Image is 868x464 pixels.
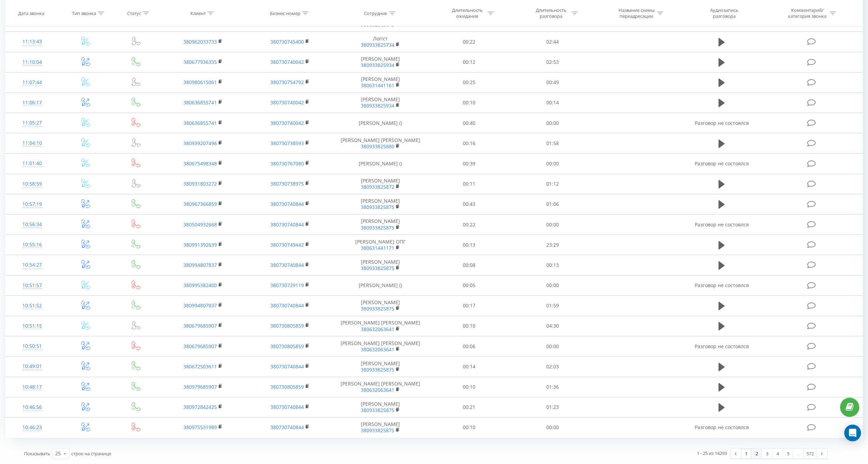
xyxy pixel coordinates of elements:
[427,417,511,437] td: 00:10
[361,366,394,373] a: 380933825875
[270,383,304,390] a: 380730805859
[334,92,427,113] td: [PERSON_NAME]
[183,38,217,45] a: 380962033733
[334,295,427,316] td: [PERSON_NAME]
[334,255,427,275] td: [PERSON_NAME]
[427,336,511,357] td: 00:06
[13,35,52,48] div: 11:13:43
[270,180,304,187] a: 380730738975
[334,275,427,295] td: [PERSON_NAME] ()
[511,92,595,113] td: 00:14
[427,32,511,52] td: 00:22
[270,160,304,167] a: 380730767080
[183,79,217,85] a: 380980615061
[364,10,387,16] div: Сотрудник
[361,265,394,271] a: 380933825875
[183,120,217,126] a: 380636855741
[190,10,206,16] div: Клиент
[183,59,217,65] a: 380677936335
[13,177,52,191] div: 10:58:59
[13,299,52,313] div: 10:51:52
[127,10,141,16] div: Статус
[183,221,217,228] a: 380504932668
[361,305,394,312] a: 380933825875
[13,136,52,150] div: 11:04:10
[695,343,749,350] span: Разговор не состоялся
[270,241,304,248] a: 380730749442
[511,336,595,357] td: 00:00
[183,322,217,329] a: 380679685907
[511,194,595,214] td: 01:06
[270,120,304,126] a: 380730740042
[183,404,217,410] a: 380972842425
[361,82,394,89] a: 380631441161
[270,59,304,65] a: 380730740042
[511,357,595,377] td: 02:03
[695,282,749,289] span: Разговор не состоялся
[511,235,595,255] td: 23:29
[695,424,749,431] span: Разговор не состоялся
[18,10,44,16] div: Дата звонка
[361,21,394,28] a: 380632063645
[270,343,304,350] a: 380730805859
[334,154,427,174] td: [PERSON_NAME] ()
[787,7,828,19] div: Комментарий/категория звонка
[270,10,300,16] div: Бизнес номер
[334,194,427,214] td: [PERSON_NAME]
[511,275,595,295] td: 00:00
[334,215,427,235] td: [PERSON_NAME]
[618,7,655,19] div: Название схемы переадресации
[270,221,304,228] a: 380730740844
[13,116,52,130] div: 11:05:27
[270,424,304,431] a: 380730740844
[741,449,751,458] a: 1
[511,295,595,316] td: 01:59
[427,255,511,275] td: 00:08
[270,282,304,289] a: 380730729119
[427,133,511,154] td: 00:16
[427,357,511,377] td: 00:14
[334,113,427,133] td: [PERSON_NAME] ()
[13,279,52,292] div: 10:51:57
[334,52,427,72] td: [PERSON_NAME]
[270,302,304,309] a: 380730740844
[697,450,727,457] div: 1 - 25 из 14293
[361,407,394,413] a: 380933825875
[427,377,511,397] td: 00:10
[361,102,394,109] a: 380933825934
[13,197,52,211] div: 10:57:19
[427,174,511,194] td: 00:11
[511,32,595,52] td: 02:44
[334,357,427,377] td: [PERSON_NAME]
[183,424,217,431] a: 380975531989
[270,99,304,106] a: 380730740042
[13,258,52,272] div: 10:54:27
[701,7,747,19] div: Аудиозапись разговора
[270,140,304,147] a: 380730738593
[511,417,595,437] td: 00:00
[13,76,52,89] div: 11:07:44
[334,336,427,357] td: [PERSON_NAME] [PERSON_NAME]
[844,425,861,441] div: Open Intercom Messenger
[183,343,217,350] a: 380679685907
[804,449,817,458] a: 572
[427,92,511,113] td: 00:10
[695,160,749,167] span: Разговор не состоялся
[13,380,52,394] div: 10:48:17
[13,157,52,170] div: 11:01:40
[183,282,217,289] a: 380995382400
[183,383,217,390] a: 380979685907
[361,42,394,48] a: 380933825734
[427,194,511,214] td: 00:43
[334,397,427,417] td: [PERSON_NAME]
[532,7,570,19] div: Длительность разговора
[511,133,595,154] td: 01:58
[511,154,595,174] td: 00:00
[13,238,52,252] div: 10:55:16
[13,218,52,231] div: 10:56:34
[270,79,304,85] a: 380730754792
[71,450,111,457] span: строк на странице
[448,7,486,19] div: Длительность ожидания
[13,339,52,353] div: 10:50:51
[183,140,217,147] a: 380939207496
